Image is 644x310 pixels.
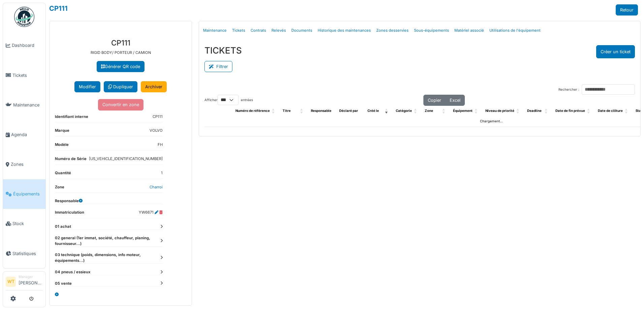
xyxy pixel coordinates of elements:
dd: VOLVO [150,128,163,133]
select: Afficherentrées [218,95,238,105]
span: Responsable [311,109,331,113]
span: Zone: Activate to sort [442,106,446,116]
dt: Responsable [55,198,83,204]
dt: 04 pneus / essieux [55,269,163,275]
span: Dashboard [12,42,43,49]
a: Dashboard [3,31,45,60]
a: Dupliquer [104,81,137,92]
dd: 1 [161,170,163,176]
a: Stock [3,209,45,239]
button: Excel [445,95,465,106]
a: Archiver [141,81,167,92]
span: Catégorie [396,109,412,113]
span: Date de clôture: Activate to sort [625,106,629,116]
h3: CP111 [55,38,186,47]
dd: YW6671 [139,210,163,215]
dt: 02 general (1er immat, société, chauffeur, planing, fournisseur...) [55,235,163,247]
button: Modifier [74,81,100,92]
div: Manager [19,274,43,279]
p: RIGID BODY/ PORTEUR / CAMION [55,50,186,56]
button: Créer un ticket [596,45,635,58]
a: Maintenance [200,23,229,38]
label: Afficher entrées [204,95,253,105]
span: Équipement [453,109,473,113]
a: Documents [289,23,315,38]
span: Titre [283,109,291,113]
span: Équipements [13,191,43,197]
span: Tickets [12,72,43,79]
span: Titre: Activate to sort [300,106,304,116]
h3: TICKETS [204,45,242,56]
li: [PERSON_NAME] [19,274,43,289]
a: Agenda [3,120,45,149]
dt: Quantité [55,170,71,179]
dt: Marque [55,128,69,136]
a: Charroi [150,185,163,189]
a: Tickets [229,23,248,38]
dt: 03 technique (poids, dimensions, info moteur, équipements...) [55,252,163,263]
dt: Numéro de Série [55,156,87,164]
a: Zones desservies [374,23,411,38]
a: Tickets [3,60,45,90]
dd: FH [158,142,163,148]
span: Catégorie: Activate to sort [414,106,418,116]
img: Badge_color-CXgf-gQk.svg [14,7,34,27]
span: Date de clôture [598,109,623,113]
a: Zones [3,150,45,179]
span: Deadline: Activate to sort [545,106,549,116]
span: Créé le [367,109,379,113]
a: Contrats [248,23,269,38]
dt: Modèle [55,142,69,150]
a: Équipements [3,179,45,209]
dt: 05 vente [55,281,163,286]
a: Utilisations de l'équipement [487,23,543,38]
li: WT [6,277,16,287]
a: Statistiques [3,239,45,268]
a: WT Manager[PERSON_NAME] [6,274,43,290]
dd: CP111 [153,114,163,120]
dt: Immatriculation [55,210,84,218]
dt: Identifiant interne [55,114,88,122]
a: CP111 [49,4,68,12]
span: Stock [12,220,43,227]
span: Numéro de référence: Activate to sort [272,106,276,116]
label: Rechercher : [558,87,579,92]
dt: Zone [55,184,64,193]
a: Relevés [269,23,289,38]
span: Déclaré par [339,109,358,113]
span: Zone [425,109,433,113]
span: Excel [450,98,460,103]
dt: 01 achat [55,224,163,229]
span: Maintenance [13,102,43,108]
span: Deadline [527,109,542,113]
span: Niveau de priorité: Activate to sort [516,106,520,116]
a: Maintenance [3,90,45,120]
span: Créé le: Activate to remove sorting [385,106,389,116]
a: Historique des maintenances [315,23,374,38]
span: Date de fin prévue: Activate to sort [587,106,591,116]
span: Statistiques [12,250,43,257]
a: Générer QR code [97,61,144,72]
span: Agenda [11,131,43,138]
dd: [US_VEHICLE_IDENTIFICATION_NUMBER] [89,156,163,162]
span: Zones [11,161,43,167]
a: Retour [616,4,638,15]
span: Niveau de priorité [485,109,514,113]
span: Copier [428,98,441,103]
button: Filtrer [204,61,232,72]
a: Matériel associé [452,23,487,38]
a: Sous-équipements [411,23,452,38]
span: Équipement: Activate to sort [475,106,479,116]
span: Numéro de référence [235,109,270,113]
span: Date de fin prévue [555,109,585,113]
button: Copier [423,95,446,106]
